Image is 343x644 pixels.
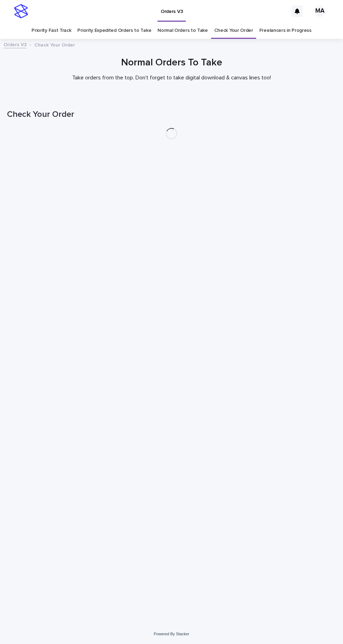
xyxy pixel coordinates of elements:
[31,22,71,39] a: Priority Fast Track
[7,109,336,120] h1: Check Your Order
[34,41,75,48] p: Check Your Order
[31,75,311,81] p: Take orders from the top. Don't forget to take digital download & canvas lines too!
[157,22,208,39] a: Normal Orders to Take
[214,22,253,39] a: Check Your Order
[314,6,325,17] div: MA
[77,22,151,39] a: Priority Expedited Orders to Take
[259,22,311,39] a: Freelancers in Progress
[14,4,28,18] img: stacker-logo-s-only.png
[3,40,27,48] a: Orders V3
[154,632,189,636] a: Powered By Stacker
[7,57,336,69] h1: Normal Orders To Take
